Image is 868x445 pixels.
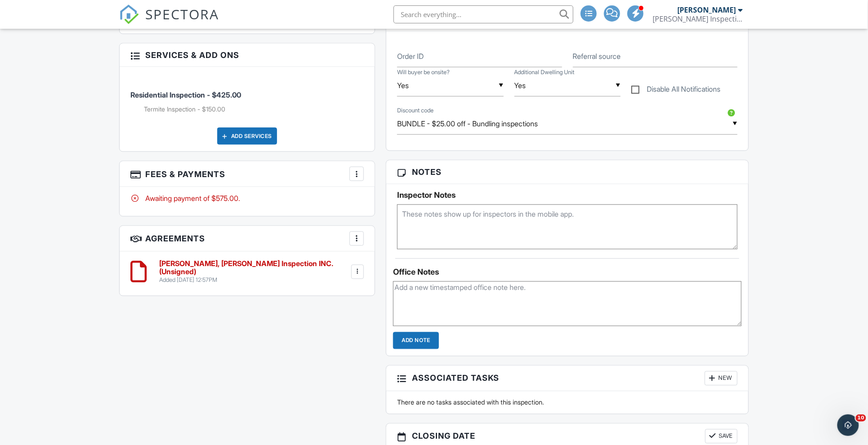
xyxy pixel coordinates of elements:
[397,68,450,76] label: Will buyer be onsite?
[144,105,364,114] li: Add on: Termite Inspection
[119,12,219,31] a: SPECTORA
[573,51,621,61] label: Referral source
[412,372,499,384] span: Associated Tasks
[631,85,721,96] label: Disable All Notifications
[145,4,219,23] span: SPECTORA
[386,160,748,184] h3: Notes
[397,51,424,61] label: Order ID
[393,332,439,349] input: Add Note
[120,161,375,187] h3: Fees & Payments
[217,128,277,145] div: Add Services
[159,260,349,276] h6: [PERSON_NAME], [PERSON_NAME] Inspection INC. (Unsigned)
[130,74,364,120] li: Service: Residential Inspection
[130,194,364,204] div: Awaiting payment of $575.00.
[130,90,241,99] span: Residential Inspection - $425.00
[856,414,866,422] span: 10
[119,4,139,24] img: The Best Home Inspection Software - Spectora
[397,191,738,200] h5: Inspector Notes
[412,430,475,442] span: Closing date
[394,5,573,23] input: Search everything...
[393,268,742,277] div: Office Notes
[120,44,375,67] h3: Services & Add ons
[515,68,575,76] label: Additional Dwelling Unit
[837,414,859,436] iframe: Intercom live chat
[705,371,738,386] div: New
[653,14,743,23] div: Munoz Inspection Inc.
[705,429,738,444] button: Save
[392,398,743,407] div: There are no tasks associated with this inspection.
[397,107,434,115] label: Discount code
[120,226,375,252] h3: Agreements
[159,277,349,284] div: Added [DATE] 12:57PM
[678,5,736,14] div: [PERSON_NAME]
[159,260,349,284] a: [PERSON_NAME], [PERSON_NAME] Inspection INC. (Unsigned) Added [DATE] 12:57PM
